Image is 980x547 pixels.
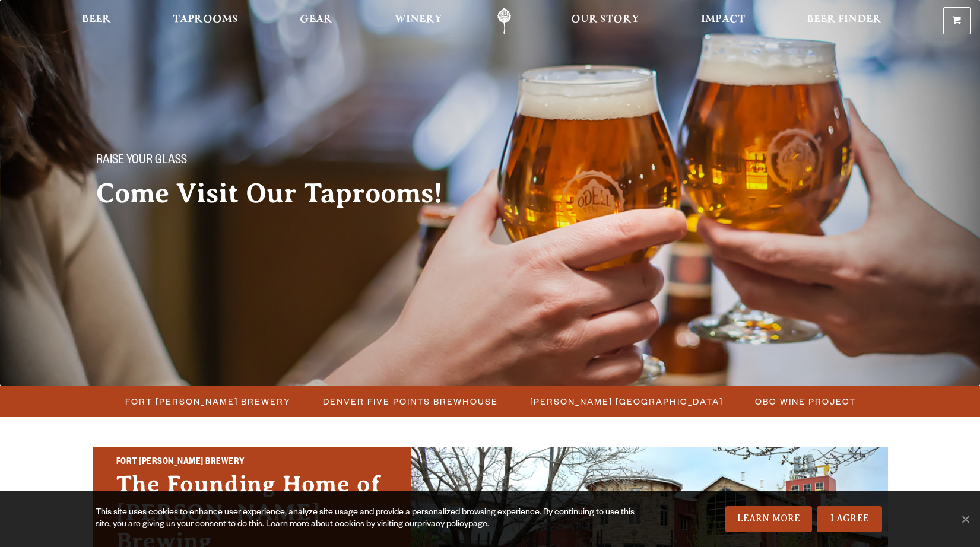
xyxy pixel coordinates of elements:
[96,179,467,208] h2: Come Visit Our Taprooms!
[482,8,527,34] a: Odell Home
[74,8,119,34] a: Beer
[96,154,187,169] span: Raise your glass
[82,15,111,24] span: Beer
[959,513,971,525] span: No
[165,8,246,34] a: Taprooms
[292,8,340,34] a: Gear
[817,506,882,532] a: I Agree
[387,8,450,34] a: Winery
[748,393,862,410] a: OBC Wine Project
[118,393,297,410] a: Fort [PERSON_NAME] Brewery
[807,15,881,24] span: Beer Finder
[693,8,753,34] a: Impact
[755,393,856,410] span: OBC Wine Project
[571,15,639,24] span: Our Story
[323,393,498,410] span: Denver Five Points Brewhouse
[125,393,291,410] span: Fort [PERSON_NAME] Brewery
[395,15,442,24] span: Winery
[417,520,468,530] a: privacy policy
[300,15,332,24] span: Gear
[316,393,504,410] a: Denver Five Points Brewhouse
[523,393,729,410] a: [PERSON_NAME] [GEOGRAPHIC_DATA]
[701,15,745,24] span: Impact
[725,506,813,532] a: Learn More
[563,8,647,34] a: Our Story
[799,8,889,34] a: Beer Finder
[530,393,723,410] span: [PERSON_NAME] [GEOGRAPHIC_DATA]
[96,507,648,531] div: This site uses cookies to enhance user experience, analyze site usage and provide a personalized ...
[116,455,387,470] h2: Fort [PERSON_NAME] Brewery
[173,15,238,24] span: Taprooms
